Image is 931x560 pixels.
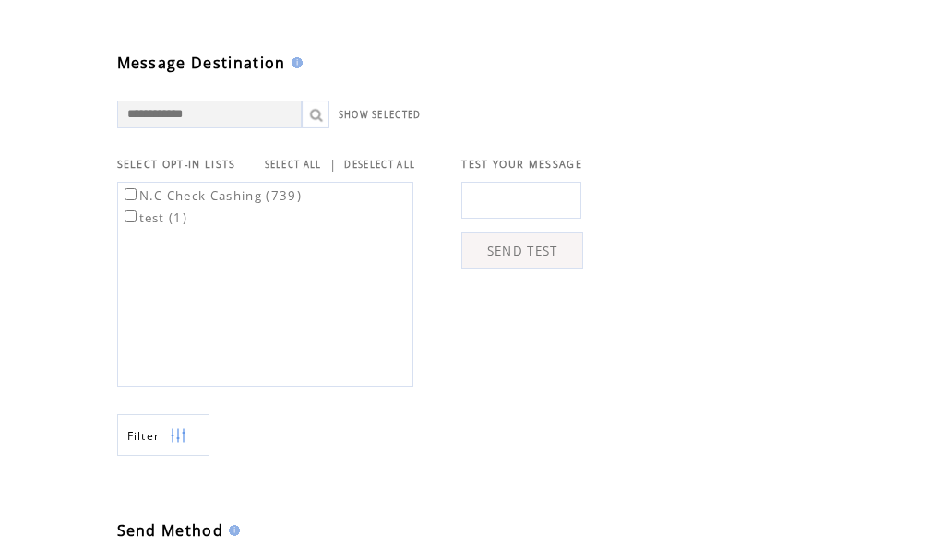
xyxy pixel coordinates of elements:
label: N.C Check Cashing (739) [121,187,303,204]
input: N.C Check Cashing (739) [125,188,137,200]
a: DESELECT ALL [344,159,415,171]
img: help.gif [223,525,240,536]
img: filters.png [170,415,186,457]
a: SELECT ALL [265,159,322,171]
span: TEST YOUR MESSAGE [461,158,582,171]
a: SHOW SELECTED [339,109,422,121]
label: test (1) [121,209,188,226]
span: | [329,156,337,173]
span: Show filters [127,428,161,444]
a: SEND TEST [461,232,583,269]
input: test (1) [125,210,137,222]
img: help.gif [286,57,303,68]
span: Send Method [117,520,224,541]
span: SELECT OPT-IN LISTS [117,158,236,171]
a: Filter [117,414,209,456]
span: Message Destination [117,53,286,73]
